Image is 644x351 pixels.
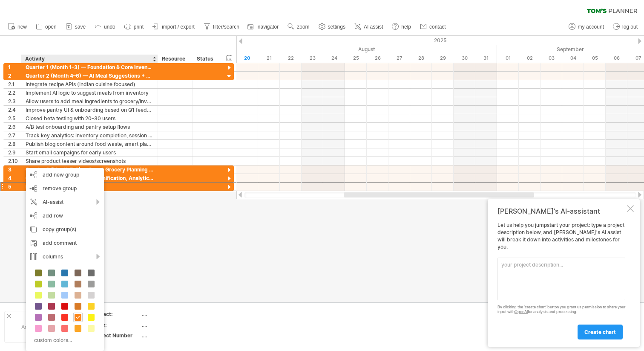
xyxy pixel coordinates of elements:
div: .... [142,310,213,318]
div: 2.1 [8,80,21,88]
div: By clicking the 'create chart' button you grant us permission to share your input with for analys... [497,305,625,314]
div: Tuesday, 26 August 2025 [367,54,388,63]
a: help [390,21,414,32]
div: Sunday, 24 August 2025 [323,54,345,63]
span: my account [578,24,604,30]
div: Improve pantry UI & onboarding based on Q1 feedback [26,106,153,114]
a: zoom [285,21,312,32]
div: copy group(s) [26,223,104,236]
div: 2.8 [8,140,21,148]
div: Saturday, 6 September 2025 [606,54,627,63]
div: Monday, 1 September 2025 [497,54,519,63]
span: new [17,24,27,30]
div: Thursday, 4 September 2025 [562,54,584,63]
span: remove group [43,185,77,191]
div: Share product teaser videos/screenshots [26,157,153,165]
div: Saturday, 30 August 2025 [454,54,475,63]
div: [PERSON_NAME]'s AI-assistant [497,207,625,215]
div: 4 [8,174,21,182]
span: zoom [297,24,309,30]
div: AI-assist [26,195,104,209]
div: .... [142,332,213,339]
span: save [75,24,86,30]
div: Closed beta testing with 20–30 users [26,114,153,122]
a: create chart [578,325,623,339]
span: open [45,24,57,30]
div: 3 [8,165,21,174]
div: Sunday, 31 August 2025 [475,54,497,63]
a: new [6,21,29,32]
a: navigator [246,21,281,32]
div: Friday, 5 September 2025 [584,54,606,63]
div: Post-Launch Plan (Phase 2) [26,183,153,191]
div: Allow users to add meal ingredients to grocery/inventory [26,97,153,105]
span: AI assist [364,24,383,30]
a: open [34,21,59,32]
a: import / export [150,21,197,32]
div: Publish blog content around food waste, smart planning [26,140,153,148]
div: Project: [93,310,140,318]
div: add comment [26,236,104,250]
span: log out [622,24,638,30]
a: settings [316,21,348,32]
div: Tuesday, 2 September 2025 [519,54,540,63]
div: Wednesday, 27 August 2025 [388,54,410,63]
div: add new group [26,168,104,182]
a: filter/search [201,21,242,32]
span: settings [328,24,345,30]
div: Friday, 22 August 2025 [280,54,302,63]
div: Status [197,55,216,63]
a: AI assist [352,21,385,32]
div: Add your own logo [4,311,84,343]
div: Project Number [93,332,140,339]
div: Thursday, 21 August 2025 [258,54,280,63]
div: A/B test onboarding and pantry setup flows [26,123,153,131]
div: Quarter 4 (Month 10–12) — Gamification, Analytics & Launch [26,174,153,182]
div: Saturday, 23 August 2025 [302,54,323,63]
div: Start email campaigns for early users [26,148,153,157]
div: 2.4 [8,106,21,114]
span: create chart [584,329,616,335]
div: Date: [93,321,140,328]
div: Activity [25,55,153,63]
div: Quarter 2 (Month 4–6) — AI Meal Suggestions + UX Enhancements [26,72,153,80]
a: OpenAI [515,309,528,314]
span: navigator [258,24,279,30]
a: undo [92,21,118,32]
span: filter/search [213,24,239,30]
div: 1 [8,63,21,71]
span: print [134,24,144,30]
div: .... [142,321,213,328]
div: Thursday, 28 August 2025 [410,54,432,63]
div: columns [26,250,104,264]
span: import / export [162,24,195,30]
div: 2.9 [8,148,21,157]
div: 2.3 [8,97,21,105]
span: help [401,24,411,30]
div: Wednesday, 3 September 2025 [540,54,562,63]
div: Quarter 3 (Month 7–9) — Smart Grocery Planning & Reminders [26,165,153,174]
div: Integrate recipe APIs (Indian cuisine focused) [26,80,153,88]
div: 5 [8,183,21,191]
a: contact [418,21,448,32]
div: 2.5 [8,114,21,122]
div: 2.10 [8,157,21,165]
div: Implement AI logic to suggest meals from inventory [26,89,153,97]
span: undo [104,24,115,30]
a: log out [611,21,640,32]
div: Wednesday, 20 August 2025 [236,54,258,63]
div: Friday, 29 August 2025 [432,54,454,63]
div: 2.2 [8,89,21,97]
a: save [63,21,88,32]
div: Monday, 25 August 2025 [345,54,367,63]
div: 2 [8,72,21,80]
div: Quarter 1 (Month 1–3) — Foundation & Core Inventory [26,63,153,71]
div: Let us help you jumpstart your project: type a project description below, and [PERSON_NAME]'s AI ... [497,222,625,339]
div: 2.7 [8,131,21,139]
a: my account [566,21,607,32]
div: Resource [162,55,188,63]
div: add row [26,209,104,223]
div: Track key analytics: inventory completion, session time [26,131,153,139]
div: custom colors... [30,334,97,346]
div: 2.6 [8,123,21,131]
